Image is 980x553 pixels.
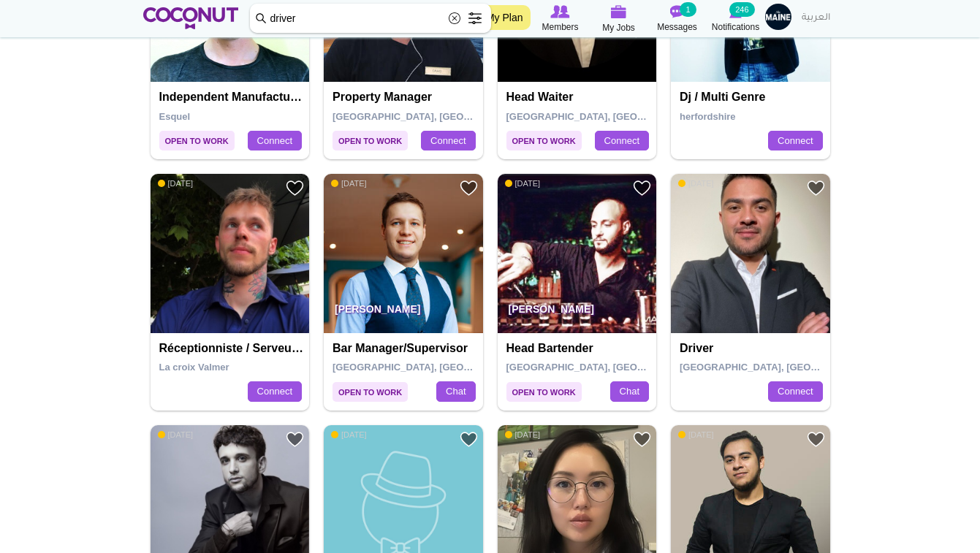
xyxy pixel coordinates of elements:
a: Add to Favourites [807,430,825,449]
h4: Head Bartender [506,342,652,355]
span: [GEOGRAPHIC_DATA], [GEOGRAPHIC_DATA] [680,362,888,373]
span: herfordshire [680,111,736,122]
a: Add to Favourites [633,179,651,197]
a: Add to Favourites [460,179,478,197]
a: Add to Favourites [633,430,651,449]
h4: Bar Manager/Supervisor [333,342,478,355]
span: [DATE] [331,178,367,188]
h4: Driver [680,342,825,355]
span: Open to Work [506,382,582,402]
span: [DATE] [158,430,194,440]
a: Add to Favourites [807,179,825,197]
span: Open to Work [159,131,235,150]
img: Browse Members [550,5,569,18]
span: [DATE] [678,430,714,440]
span: Members [542,20,578,34]
span: [GEOGRAPHIC_DATA], [GEOGRAPHIC_DATA] [506,362,715,373]
span: [DATE] [331,430,367,440]
h4: Head Waiter [506,91,652,104]
a: Chat [610,381,649,402]
img: Messages [670,5,685,18]
span: La croix Valmer [159,362,229,373]
h4: Dj / Multi Genre [680,91,825,104]
a: Connect [248,381,302,402]
h4: Independent Manufacturer [159,91,305,104]
span: Open to Work [506,131,582,150]
span: [DATE] [505,430,541,440]
span: Esquel [159,111,191,122]
span: Notifications [712,20,759,34]
span: [DATE] [505,178,541,188]
a: Add to Favourites [286,430,304,449]
span: Open to Work [333,382,408,402]
a: Notifications Notifications 246 [707,4,765,34]
a: Connect [421,131,475,151]
span: Open to Work [333,131,408,150]
a: Messages Messages 1 [648,4,707,34]
span: My Jobs [602,20,635,35]
h4: Réceptionniste / Serveur / voiturier [159,342,305,355]
img: My Jobs [611,5,627,18]
img: Notifications [729,5,742,18]
a: Connect [248,131,302,151]
span: [GEOGRAPHIC_DATA], [GEOGRAPHIC_DATA] [333,362,541,373]
p: [PERSON_NAME] [324,292,483,333]
a: Add to Favourites [460,430,478,449]
img: Home [143,7,239,29]
span: [GEOGRAPHIC_DATA], [GEOGRAPHIC_DATA] [506,111,715,122]
small: 1 [680,2,696,17]
a: Connect [595,131,649,151]
h4: Property manager [333,91,478,104]
small: 246 [729,2,754,17]
a: العربية [794,4,837,33]
span: Messages [657,20,697,34]
a: My Jobs My Jobs [590,4,648,35]
input: Search members by role or city [250,4,491,33]
a: Chat [436,381,475,402]
a: Add to Favourites [286,179,304,197]
p: [PERSON_NAME] [498,292,657,333]
a: My Plan [479,5,531,30]
a: Connect [768,381,822,402]
span: [DATE] [678,178,714,188]
a: Connect [768,131,822,151]
span: [DATE] [158,178,194,188]
a: Browse Members Members [531,4,590,34]
span: [GEOGRAPHIC_DATA], [GEOGRAPHIC_DATA] [333,111,541,122]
